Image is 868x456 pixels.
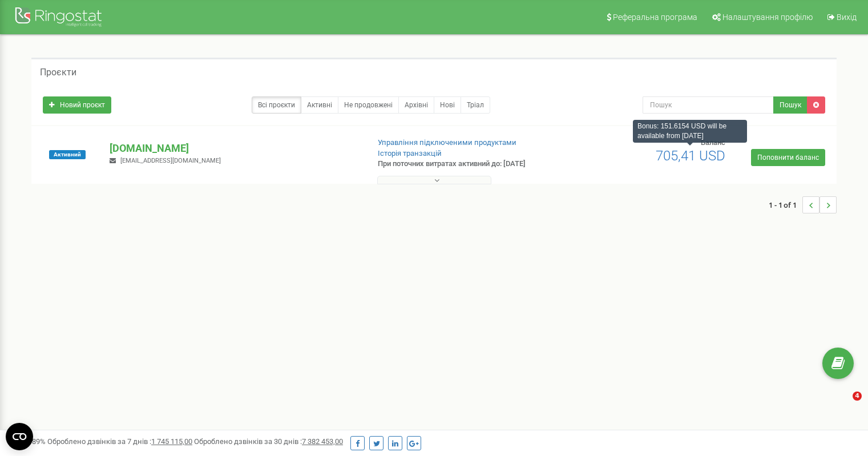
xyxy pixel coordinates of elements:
h5: Проєкти [40,67,76,78]
iframe: Intercom live chat [829,392,857,419]
span: Активний [49,150,86,159]
nav: ... [769,185,837,225]
a: Всі проєкти [252,96,301,114]
span: 705,41 USD [656,148,725,164]
a: Управління підключеними продуктами [378,138,516,147]
div: Bonus: 151.6154 USD will be available from [DATE] [633,120,747,143]
a: Поповнити баланс [751,149,825,166]
span: 4 [853,392,862,401]
span: Оброблено дзвінків за 7 днів : [47,437,192,446]
span: Налаштування профілю [722,13,813,22]
a: Новий проєкт [43,96,111,114]
span: Реферальна програма [613,13,697,22]
input: Пошук [643,96,774,114]
span: Оброблено дзвінків за 30 днів : [194,437,343,446]
p: [DOMAIN_NAME] [110,141,359,156]
a: Історія транзакцій [378,149,442,158]
a: Архівні [398,96,434,114]
a: Нові [434,96,461,114]
a: Тріал [461,96,490,114]
button: Open CMP widget [6,423,33,450]
p: При поточних витратах активний до: [DATE] [378,159,560,170]
span: 1 - 1 of 1 [769,196,802,213]
button: Пошук [773,96,808,114]
u: 7 382 453,00 [302,437,343,446]
a: Не продовжені [338,96,399,114]
a: Активні [301,96,338,114]
span: Вихід [837,13,857,22]
span: [EMAIL_ADDRESS][DOMAIN_NAME] [120,157,221,164]
u: 1 745 115,00 [151,437,192,446]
